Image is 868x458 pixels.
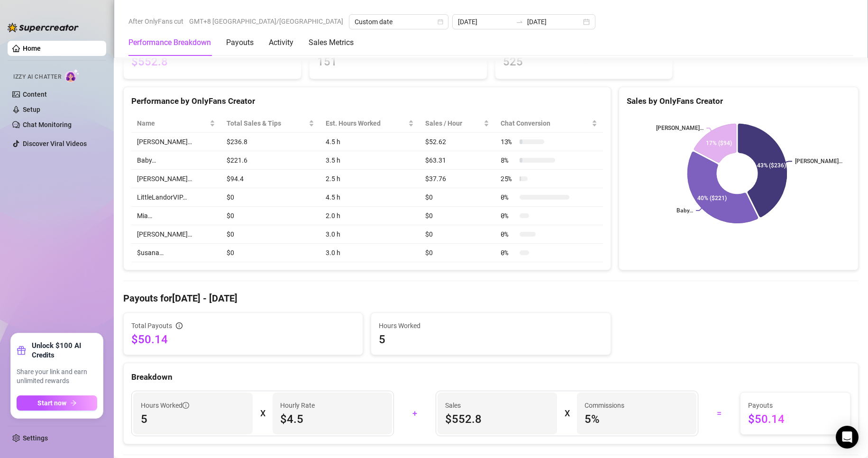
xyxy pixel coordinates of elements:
[320,133,420,151] td: 4.5 h
[656,125,704,131] text: [PERSON_NAME]…
[137,118,208,128] span: Name
[320,151,420,170] td: 3.5 h
[704,406,734,421] div: =
[425,118,482,128] span: Sales / Hour
[176,322,183,329] span: info-circle
[221,114,320,133] th: Total Sales & Tips
[23,434,48,442] a: Settings
[226,37,254,48] div: Payouts
[131,170,221,188] td: [PERSON_NAME]…
[23,45,41,52] a: Home
[131,114,221,133] th: Name
[23,106,40,113] a: Setup
[32,341,97,360] strong: Unlock $100 AI Credits
[501,247,516,258] span: 0 %
[320,225,420,244] td: 3.0 h
[438,19,443,25] span: calendar
[420,244,495,262] td: $0
[131,53,293,71] span: $552.8
[501,211,516,221] span: 0 %
[221,151,320,170] td: $221.6
[37,399,66,407] span: Start now
[227,118,307,128] span: Total Sales & Tips
[131,225,221,244] td: [PERSON_NAME]…
[131,151,221,170] td: Baby…
[13,73,61,82] span: Izzy AI Chatter
[309,37,354,48] div: Sales Metrics
[320,207,420,225] td: 2.0 h
[565,406,569,421] div: X
[17,367,97,386] span: Share your link and earn unlimited rewards
[280,412,384,427] span: $4.5
[123,292,859,305] h4: Payouts for [DATE] - [DATE]
[420,170,495,188] td: $37.76
[128,37,211,48] div: Performance Breakdown
[420,151,495,170] td: $63.31
[320,244,420,262] td: 3.0 h
[221,207,320,225] td: $0
[585,412,689,427] span: 5 %
[131,332,355,347] span: $50.14
[420,225,495,244] td: $0
[516,18,523,26] span: to
[379,321,603,331] span: Hours Worked
[445,400,549,411] span: Sales
[326,118,406,128] div: Est. Hours Worked
[320,188,420,207] td: 4.5 h
[23,121,72,128] a: Chat Monitoring
[141,412,245,427] span: 5
[400,406,430,421] div: +
[221,244,320,262] td: $0
[317,53,479,71] span: 151
[183,402,189,409] span: info-circle
[420,133,495,151] td: $52.62
[501,229,516,239] span: 0 %
[131,244,221,262] td: $usana…
[458,17,512,27] input: Start date
[495,114,603,133] th: Chat Conversion
[379,332,603,347] span: 5
[627,95,850,108] div: Sales by OnlyFans Creator
[189,14,343,28] span: GMT+8 [GEOGRAPHIC_DATA]/[GEOGRAPHIC_DATA]
[131,188,221,207] td: LittleLandorVIP…
[445,412,549,427] span: $552.8
[17,395,97,411] button: Start nowarrow-right
[676,208,693,214] text: Baby…
[501,155,516,165] span: 8 %
[221,133,320,151] td: $236.8
[131,371,850,384] div: Breakdown
[795,158,842,165] text: [PERSON_NAME]…
[131,95,603,108] div: Performance by OnlyFans Creator
[503,53,665,71] span: 525
[141,400,189,411] span: Hours Worked
[585,400,624,411] article: Commissions
[23,91,47,98] a: Content
[527,17,581,27] input: End date
[420,207,495,225] td: $0
[131,321,172,331] span: Total Payouts
[221,188,320,207] td: $0
[501,118,590,128] span: Chat Conversion
[17,346,26,355] span: gift
[420,114,495,133] th: Sales / Hour
[355,15,443,29] span: Custom date
[8,23,79,32] img: logo-BBDzfeDw.svg
[221,170,320,188] td: $94.4
[501,174,516,184] span: 25 %
[420,188,495,207] td: $0
[260,406,265,421] div: X
[280,400,315,411] article: Hourly Rate
[128,14,183,28] span: After OnlyFans cut
[65,69,80,82] img: AI Chatter
[131,133,221,151] td: [PERSON_NAME]…
[70,400,77,406] span: arrow-right
[748,400,842,411] span: Payouts
[320,170,420,188] td: 2.5 h
[23,140,87,147] a: Discover Viral Videos
[516,18,523,26] span: swap-right
[501,192,516,202] span: 0 %
[221,225,320,244] td: $0
[748,412,842,427] span: $50.14
[501,137,516,147] span: 13 %
[836,426,859,449] div: Open Intercom Messenger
